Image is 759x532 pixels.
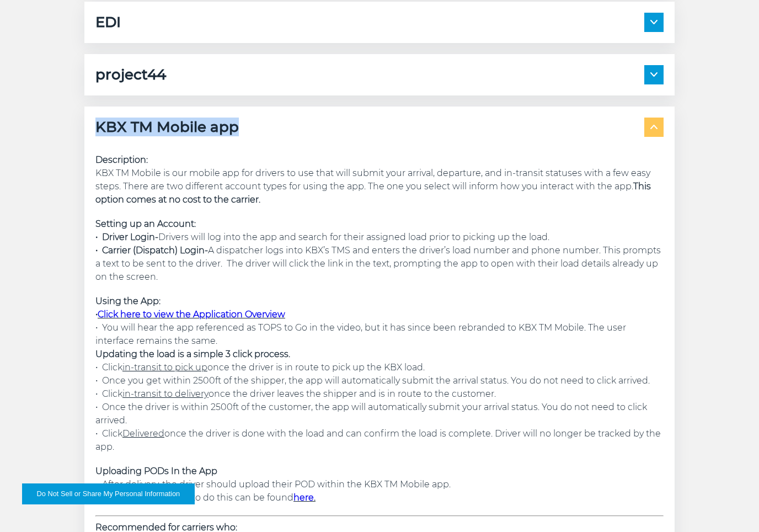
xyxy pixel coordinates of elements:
[95,153,664,206] p: KBX TM Mobile is our mobile app for drivers to use that will submit your arrival, departure, and ...
[95,118,239,137] h5: KBX TM Mobile app
[98,309,285,320] a: Click here to view the Application Overview
[95,296,161,306] strong: Using the App:
[95,295,664,454] p: • You will hear the app referenced as TOPS to Go in the video, but it has since been rebranded to...
[95,155,148,165] strong: Description:
[95,245,208,256] strong: • Carrier (Dispatch) Login-
[293,492,314,503] a: here
[95,309,98,320] strong: •
[95,13,121,32] h5: EDI
[95,65,166,84] h5: project44
[95,232,158,242] strong: • Driver Login-
[122,428,164,439] u: Delivered
[22,483,195,504] button: Do Not Sell or Share My Personal Information
[95,466,217,476] span: Uploading PODs In the App
[650,20,658,24] img: arrow
[293,492,316,503] strong: .
[122,389,209,399] u: in-transit to delivery
[95,217,664,284] p: Drivers will log into the app and search for their assigned load prior to picking up the load. A ...
[122,362,207,373] u: in-transit to pick up
[95,349,290,359] strong: Updating the load is a simple 3 click process.
[95,219,196,229] strong: Setting up an Account:
[650,125,658,129] img: arrow
[95,465,664,504] p: • After delivery, the driver should upload their POD within the KBX TM Mobile app. • Instructions...
[650,72,658,77] img: arrow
